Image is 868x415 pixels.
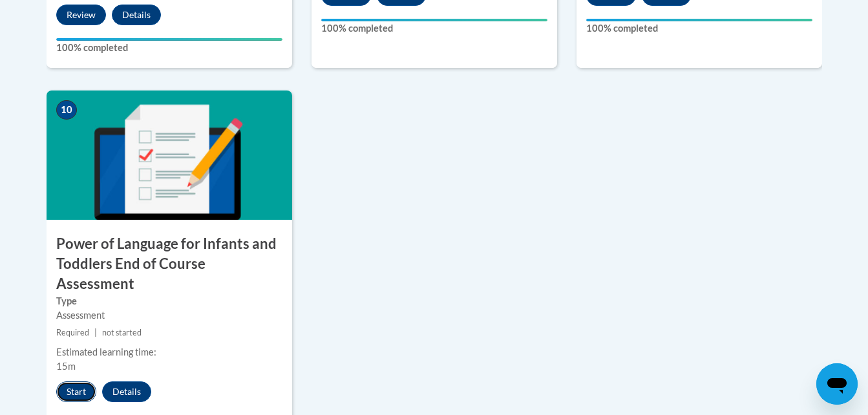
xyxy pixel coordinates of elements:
[56,328,89,337] span: Required
[56,38,282,41] div: Your progress
[56,308,282,323] div: Assessment
[56,294,282,308] label: Type
[56,100,77,120] span: 10
[586,19,812,21] div: Your progress
[56,361,76,372] span: 15m
[47,90,292,220] img: Course Image
[56,345,282,359] div: Estimated learning time:
[321,19,547,21] div: Your progress
[56,41,282,55] label: 100% completed
[47,234,292,293] h3: Power of Language for Infants and Toddlers End of Course Assessment
[586,21,812,36] label: 100% completed
[816,363,858,405] iframe: Button to launch messaging window
[321,21,547,36] label: 100% completed
[56,381,96,402] button: Start
[102,381,151,402] button: Details
[102,328,142,337] span: not started
[94,328,97,337] span: |
[56,5,106,25] button: Review
[112,5,161,25] button: Details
